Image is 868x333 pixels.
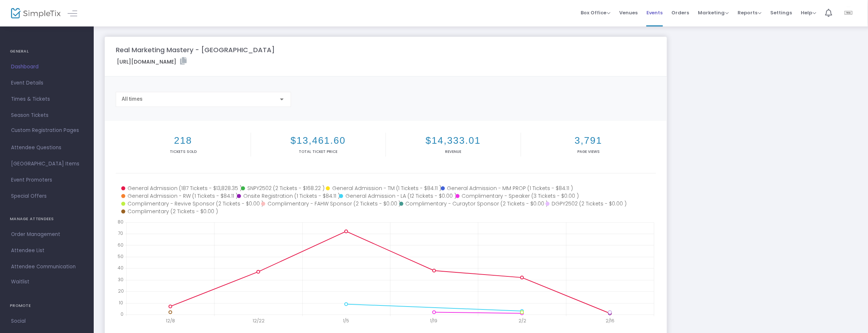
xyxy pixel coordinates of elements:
[519,318,527,324] text: 2/2
[10,44,84,59] h4: GENERAL
[118,253,123,259] text: 50
[801,9,817,16] span: Help
[606,318,615,324] text: 2/16
[11,78,83,88] span: Event Details
[11,246,83,255] span: Attendee List
[11,127,79,134] span: Custom Registration Pages
[118,276,123,283] text: 30
[166,318,175,324] text: 12/8
[672,3,689,22] span: Orders
[121,311,123,317] text: 0
[11,159,83,169] span: [GEOGRAPHIC_DATA] Items
[11,143,83,153] span: Attendee Questions
[523,135,655,146] h2: 3,791
[11,94,83,104] span: Times & Tickets
[11,111,83,120] span: Season Tickets
[387,135,519,146] h2: $14,333.01
[581,9,610,16] span: Box Office
[619,3,638,22] span: Venues
[118,265,123,271] text: 40
[117,57,187,66] label: [URL][DOMAIN_NAME]
[11,316,83,326] span: Social
[118,241,123,248] text: 60
[771,3,792,22] span: Settings
[738,9,762,16] span: Reports
[119,300,123,306] text: 10
[252,135,384,146] h2: $13,461.60
[646,3,663,22] span: Events
[523,149,655,154] p: Page Views
[253,318,265,324] text: 12/22
[118,230,123,236] text: 70
[11,62,83,72] span: Dashboard
[117,149,249,154] p: Tickets sold
[118,219,123,225] text: 80
[118,288,124,294] text: 20
[698,9,729,16] span: Marketing
[11,175,83,185] span: Event Promoters
[116,45,275,55] m-panel-title: Real Marketing Mastery - [GEOGRAPHIC_DATA]
[11,191,83,201] span: Special Offers
[117,135,249,146] h2: 218
[122,96,143,102] span: All times
[10,298,84,313] h4: PROMOTE
[343,318,349,324] text: 1/5
[11,278,29,286] span: Waitlist
[252,149,384,154] p: Total Ticket Price
[10,212,84,226] h4: MANAGE ATTENDEES
[430,318,438,324] text: 1/19
[387,149,519,154] p: Revenue
[11,230,83,239] span: Order Management
[11,262,83,272] span: Attendee Communication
